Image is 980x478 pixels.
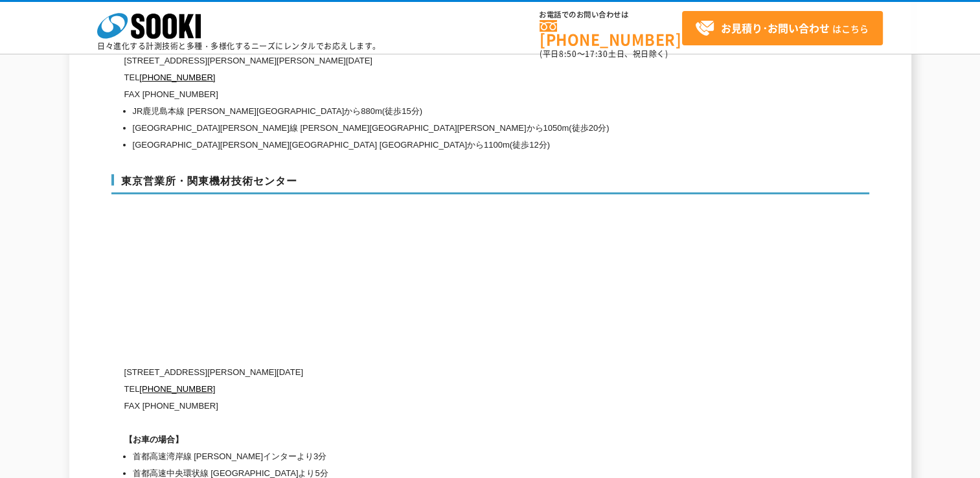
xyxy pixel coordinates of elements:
[682,11,883,45] a: お見積り･お問い合わせはこちら
[540,20,682,47] a: [PHONE_NUMBER]
[133,120,746,137] li: [GEOGRAPHIC_DATA][PERSON_NAME]線 [PERSON_NAME][GEOGRAPHIC_DATA][PERSON_NAME]から1050m(徒歩20分)
[540,48,668,60] span: (平日 ～ 土日、祝日除く)
[124,431,746,448] h1: 【お車の場合】
[124,398,746,415] p: FAX [PHONE_NUMBER]
[540,11,682,19] span: お電話でのお問い合わせは
[139,384,215,394] a: [PHONE_NUMBER]
[124,69,746,86] p: TEL
[133,103,746,120] li: JR鹿児島本線 [PERSON_NAME][GEOGRAPHIC_DATA]から880m(徒歩15分)
[559,48,577,60] span: 8:50
[721,20,830,36] strong: お見積り･お問い合わせ
[695,19,869,38] span: はこちら
[585,48,608,60] span: 17:30
[124,52,746,69] p: [STREET_ADDRESS][PERSON_NAME][PERSON_NAME][DATE]
[124,86,746,103] p: FAX [PHONE_NUMBER]
[111,174,869,195] h3: 東京営業所・関東機材技術センター
[97,42,381,50] p: 日々進化する計測技術と多種・多様化するニーズにレンタルでお応えします。
[124,364,746,381] p: [STREET_ADDRESS][PERSON_NAME][DATE]
[139,73,215,82] a: [PHONE_NUMBER]
[133,448,746,465] li: 首都高速湾岸線 [PERSON_NAME]インターより3分
[124,381,746,398] p: TEL
[133,137,746,154] li: [GEOGRAPHIC_DATA][PERSON_NAME][GEOGRAPHIC_DATA] [GEOGRAPHIC_DATA]から1100m(徒歩12分)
